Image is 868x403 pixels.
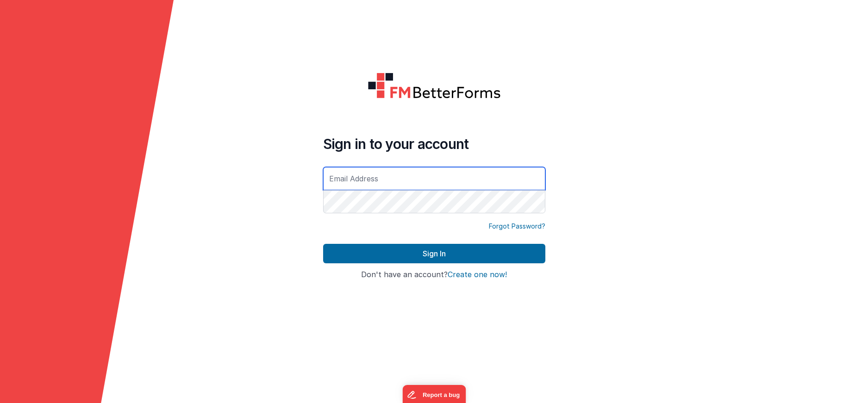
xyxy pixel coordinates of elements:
a: Forgot Password? [489,222,545,231]
button: Create one now! [448,271,507,279]
h4: Sign in to your account [323,136,545,152]
keeper-lock: Open Keeper Popup [529,196,540,207]
keeper-lock: Open Keeper Popup [529,173,540,184]
button: Sign In [323,244,545,263]
h4: Don't have an account? [323,271,545,279]
input: Email Address [323,167,545,190]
